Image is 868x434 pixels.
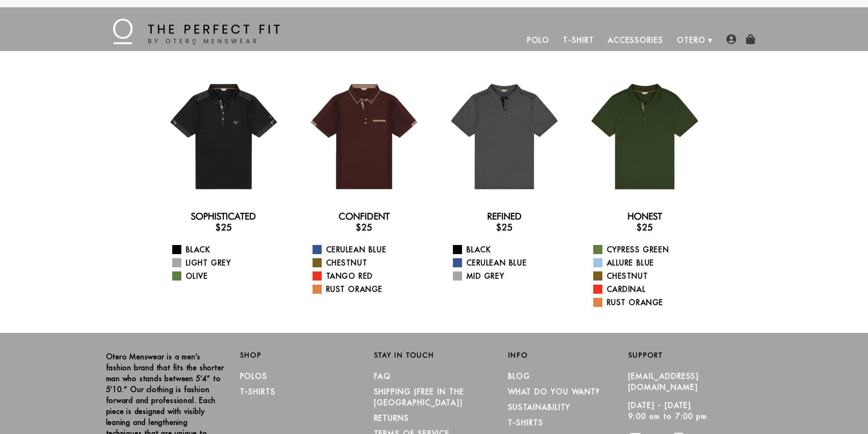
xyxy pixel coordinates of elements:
a: Sustainability [508,403,571,412]
a: [EMAIL_ADDRESS][DOMAIN_NAME] [628,372,699,392]
h3: $25 [161,222,287,233]
a: T-Shirts [240,387,276,396]
a: Olive [172,271,287,281]
a: Chestnut [313,257,427,268]
a: Chestnut [593,271,708,281]
a: Accessories [601,29,670,51]
h2: Shop [240,351,360,359]
a: Polo [520,29,557,51]
a: Mid Grey [453,271,567,281]
a: Cerulean Blue [313,244,427,255]
a: Refined [487,211,522,222]
h2: Stay in Touch [374,351,494,359]
a: Rust Orange [593,297,708,308]
img: The Perfect Fit - by Otero Menswear - Logo [113,19,280,44]
a: SHIPPING (Free in the [GEOGRAPHIC_DATA]) [374,387,464,407]
a: Cardinal [593,284,708,295]
a: Otero [670,29,713,51]
a: Sophisticated [191,211,256,222]
h3: $25 [301,222,427,233]
a: Light Grey [172,257,287,268]
a: Honest [627,211,662,222]
a: Cerulean Blue [453,257,567,268]
h3: $25 [442,222,567,233]
a: Confident [339,211,390,222]
p: [DATE] - [DATE] 9:00 am to 7:00 pm [628,400,749,422]
a: T-Shirt [556,29,601,51]
a: T-Shirts [508,418,544,427]
a: Allure Blue [593,257,708,268]
a: Cypress Green [593,244,708,255]
a: Polos [240,372,268,381]
a: Tango Red [313,271,427,281]
a: FAQ [374,372,391,381]
h3: $25 [582,222,708,233]
img: shopping-bag-icon.png [745,34,755,44]
h2: Info [508,351,628,359]
a: Rust Orange [313,284,427,295]
a: Black [172,244,287,255]
a: What Do You Want? [508,387,601,396]
h2: Support [628,351,762,359]
a: Black [453,244,567,255]
a: RETURNS [374,414,409,423]
img: user-account-icon.png [726,34,736,44]
a: Blog [508,372,531,381]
